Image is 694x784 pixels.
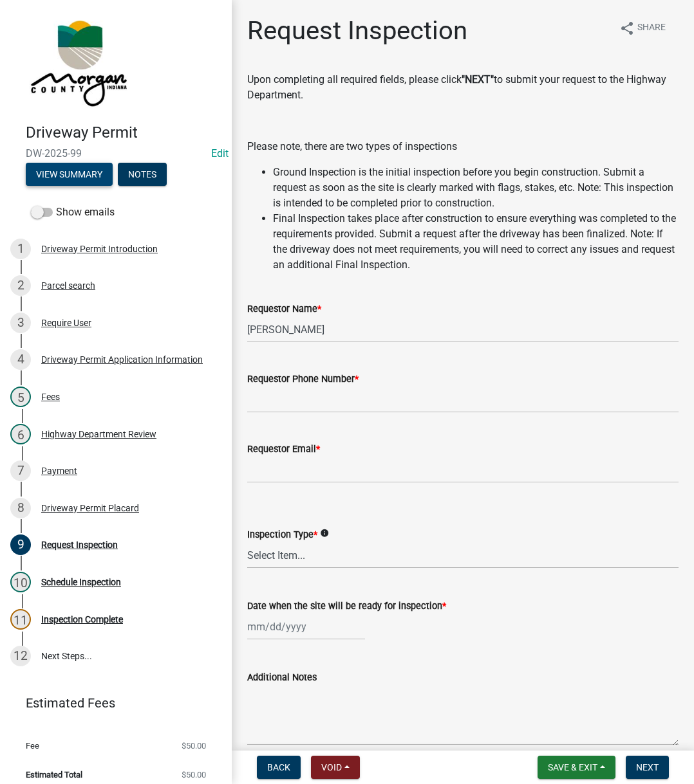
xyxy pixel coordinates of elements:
span: Estimated Total [26,770,82,779]
label: Date when the site will be ready for inspection [247,602,446,611]
div: Driveway Permit Placard [41,504,139,513]
div: 6 [10,424,31,444]
span: $50.00 [182,770,206,779]
label: Additional Notes [247,673,317,682]
div: 8 [10,498,31,518]
div: 1 [10,239,31,259]
button: Next [626,756,669,779]
wm-modal-confirm: Notes [118,170,167,180]
input: mm/dd/yyyy [247,614,365,640]
strong: "NEXT" [462,73,494,86]
label: Requestor Email [247,445,320,454]
span: DW-2025-99 [26,147,206,160]
button: View Summary [26,163,113,186]
div: 11 [10,609,31,630]
button: Notes [118,163,167,186]
span: Back [267,762,290,772]
div: 10 [10,572,31,592]
div: 5 [10,387,31,407]
div: Driveway Permit Application Information [41,355,203,364]
h4: Driveway Permit [26,123,221,142]
a: Edit [211,147,229,160]
img: Morgan County, Indiana [26,14,129,110]
div: 9 [10,534,31,555]
span: Next [636,762,659,772]
div: Schedule Inspection [41,578,121,587]
div: Highway Department Review [41,430,156,439]
span: Save & Exit [548,762,597,772]
div: Driveway Permit Introduction [41,244,158,253]
div: 7 [10,460,31,481]
div: Require User [41,318,91,327]
label: Inspection Type [247,531,317,540]
h1: Request Inspection [247,15,467,46]
button: Save & Exit [538,756,615,779]
li: Ground Inspection is the initial inspection before you begin construction. Submit a request as so... [273,165,679,211]
div: Payment [41,466,77,475]
div: Inspection Complete [41,615,123,624]
wm-modal-confirm: Summary [26,170,113,180]
label: Requestor Phone Number [247,375,359,384]
i: info [320,529,329,538]
button: Void [311,756,360,779]
p: Please note, there are two types of inspections [247,139,679,154]
p: Upon completing all required fields, please click to submit your request to the Highway Department. [247,72,679,103]
li: Final Inspection takes place after construction to ensure everything was completed to the require... [273,211,679,273]
i: share [619,21,635,36]
span: Share [637,21,666,36]
a: Estimated Fees [10,690,211,716]
div: 2 [10,275,31,296]
span: Void [321,762,342,772]
label: Requestor Name [247,305,321,314]
label: Show emails [31,205,115,220]
button: shareShare [609,15,676,41]
span: Fee [26,742,39,750]
div: 4 [10,349,31,370]
wm-modal-confirm: Edit Application Number [211,147,229,160]
div: Request Inspection [41,540,118,549]
div: Parcel search [41,281,95,290]
div: Fees [41,392,60,401]
span: $50.00 [182,742,206,750]
div: 12 [10,646,31,666]
button: Back [257,756,301,779]
div: 3 [10,313,31,333]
